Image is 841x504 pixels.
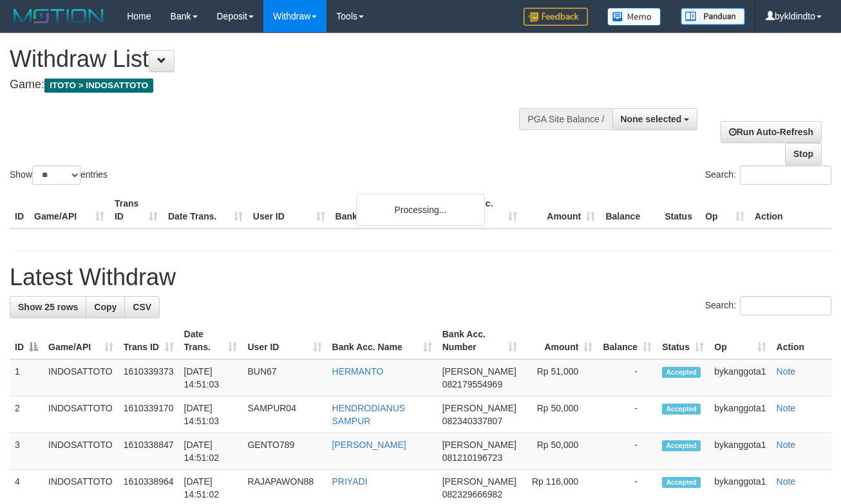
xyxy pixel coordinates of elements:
a: Run Auto-Refresh [721,121,822,143]
th: Balance [600,192,659,229]
td: 1610339373 [118,359,179,397]
input: Search: [740,296,831,315]
td: bykanggota1 [709,433,771,470]
span: Copy 082329666982 to clipboard [442,489,502,499]
td: INDOSATTOTO [43,397,118,433]
a: Copy [86,296,125,318]
label: Search: [705,296,831,315]
span: None selected [621,114,682,124]
span: Copy [94,302,117,312]
td: 3 [10,433,43,470]
a: CSV [124,296,160,318]
span: Copy 082340337807 to clipboard [442,416,502,426]
h4: Game: [10,79,548,91]
th: Game/API [29,192,109,229]
span: Copy 082179554969 to clipboard [442,379,502,389]
img: panduan.png [681,8,745,25]
a: PRIYADI [332,476,368,487]
a: HERMANTO [332,366,384,377]
span: [PERSON_NAME] [442,366,516,377]
a: [PERSON_NAME] [332,440,406,450]
div: PGA Site Balance / [519,108,612,130]
span: Accepted [662,477,701,488]
a: Note [777,440,796,450]
img: Button%20Memo.svg [607,8,661,26]
a: Stop [785,143,822,165]
th: Status: activate to sort column ascending [657,322,709,359]
th: Action [771,322,831,359]
th: Game/API: activate to sort column ascending [43,322,118,359]
span: Accepted [662,404,701,415]
td: [DATE] 14:51:03 [179,397,243,433]
td: BUN67 [242,359,326,397]
span: ITOTO > INDOSATTOTO [44,79,153,93]
td: 1 [10,359,43,397]
td: INDOSATTOTO [43,359,118,397]
td: - [598,433,657,470]
th: Status [659,192,700,229]
th: Amount [522,192,600,229]
th: Op: activate to sort column ascending [709,322,771,359]
td: Rp 50,000 [522,433,598,470]
th: Date Trans.: activate to sort column ascending [179,322,243,359]
td: - [598,359,657,397]
th: ID: activate to sort column descending [10,322,43,359]
div: Processing... [356,194,485,226]
td: Rp 50,000 [522,397,598,433]
a: HENDRODIANUS SAMPUR [332,403,406,426]
td: 1610339170 [118,397,179,433]
a: Show 25 rows [10,296,86,318]
th: Trans ID: activate to sort column ascending [118,322,179,359]
th: Bank Acc. Number [444,192,522,229]
th: Trans ID [109,192,163,229]
span: [PERSON_NAME] [442,440,516,450]
img: MOTION_logo.png [10,6,108,26]
td: 2 [10,397,43,433]
a: Note [777,476,796,487]
span: [PERSON_NAME] [442,476,516,487]
th: ID [10,192,29,229]
th: User ID: activate to sort column ascending [242,322,326,359]
select: Showentries [32,165,80,185]
td: GENTO789 [242,433,326,470]
td: [DATE] 14:51:02 [179,433,243,470]
td: INDOSATTOTO [43,433,118,470]
th: Amount: activate to sort column ascending [522,322,598,359]
th: Bank Acc. Number: activate to sort column ascending [437,322,522,359]
img: Feedback.jpg [524,8,588,26]
span: Accepted [662,367,701,378]
th: Date Trans. [163,192,248,229]
td: 1610338847 [118,433,179,470]
label: Search: [705,165,831,185]
th: Bank Acc. Name [330,192,445,229]
span: [PERSON_NAME] [442,403,516,413]
span: CSV [133,302,151,312]
h1: Withdraw List [10,46,548,72]
span: Copy 081210196723 to clipboard [442,453,502,463]
th: Bank Acc. Name: activate to sort column ascending [327,322,437,359]
td: SAMPUR04 [242,397,326,433]
td: [DATE] 14:51:03 [179,359,243,397]
input: Search: [740,165,831,185]
h1: Latest Withdraw [10,265,831,290]
td: bykanggota1 [709,397,771,433]
th: Action [750,192,831,229]
a: Note [777,366,796,377]
span: Accepted [662,440,701,451]
td: - [598,397,657,433]
th: User ID [248,192,330,229]
a: Note [777,403,796,413]
label: Show entries [10,165,108,185]
button: None selected [612,108,698,130]
td: bykanggota1 [709,359,771,397]
td: Rp 51,000 [522,359,598,397]
th: Balance: activate to sort column ascending [598,322,657,359]
th: Op [700,192,750,229]
span: Show 25 rows [18,302,78,312]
